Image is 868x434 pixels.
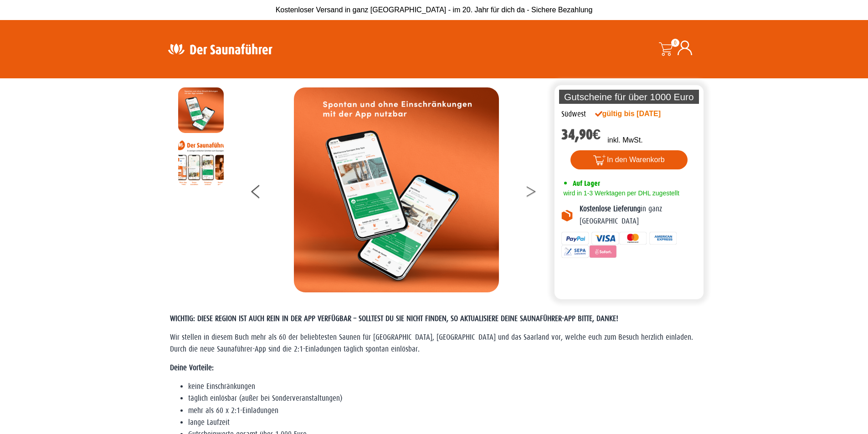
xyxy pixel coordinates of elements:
[276,6,593,14] span: Kostenloser Versand in ganz [GEOGRAPHIC_DATA] - im 20. Jahr für dich da - Sichere Bezahlung
[170,333,693,353] span: Wir stellen in diesem Buch mehr als 60 der beliebtesten Saunen für [GEOGRAPHIC_DATA], [GEOGRAPHIC...
[595,108,681,119] div: gültig bis [DATE]
[561,108,586,120] div: Südwest
[607,135,642,146] p: inkl. MwSt.
[561,126,601,143] bdi: 34,90
[573,179,600,188] span: Auf Lager
[188,417,699,429] li: lange Laufzeit
[570,150,688,169] button: In den Warenkorb
[170,363,214,372] strong: Deine Vorteile:
[178,87,224,133] img: MOCKUP-iPhone_regional
[580,203,697,227] p: in ganz [GEOGRAPHIC_DATA]
[294,87,499,292] img: MOCKUP-iPhone_regional
[178,140,224,185] img: Anleitung7tn
[561,189,679,197] span: wird in 1-3 Werktagen per DHL zugestellt
[170,314,618,323] span: WICHTIG: DIESE REGION IST AUCH REIN IN DER APP VERFÜGBAR – SOLLTEST DU SIE NICHT FINDEN, SO AKTUA...
[593,126,601,143] span: €
[188,393,699,404] li: täglich einlösbar (außer bei Sonderveranstaltungen)
[559,90,699,104] p: Gutscheine für über 1000 Euro
[188,405,699,417] li: mehr als 60 x 2:1-Einladungen
[188,381,699,393] li: keine Einschränkungen
[580,204,641,213] b: Kostenlose Lieferung
[671,39,679,47] span: 0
